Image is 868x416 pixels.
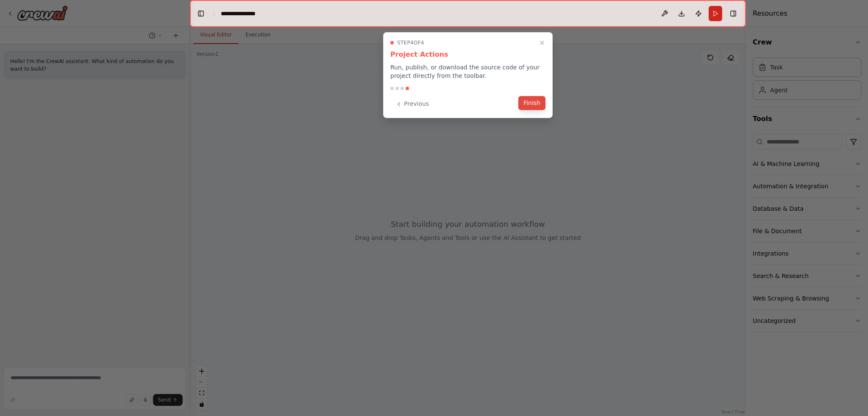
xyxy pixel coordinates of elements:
[390,63,545,80] p: Run, publish, or download the source code of your project directly from the toolbar.
[390,50,545,60] h3: Project Actions
[537,38,547,48] button: Close walkthrough
[397,39,424,46] span: Step 4 of 4
[390,97,434,111] button: Previous
[195,8,207,19] button: Hide left sidebar
[518,96,545,110] button: Finish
